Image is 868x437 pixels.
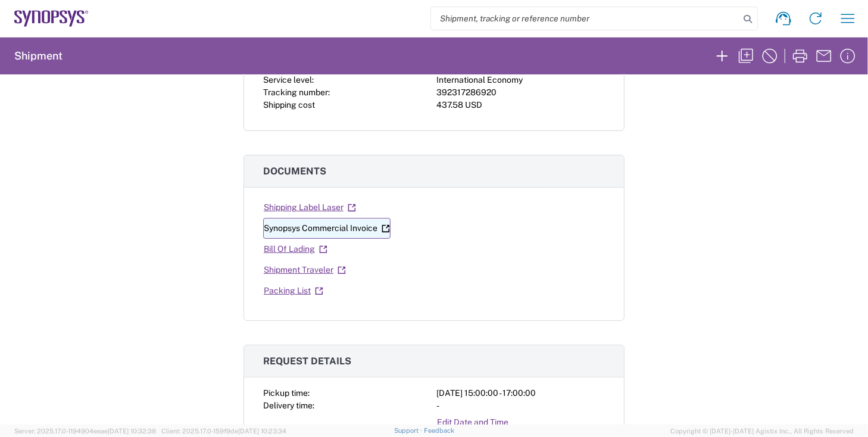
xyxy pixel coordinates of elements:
[263,218,391,239] a: Synopsys Commercial Invoice
[436,399,605,412] div: -
[263,197,357,218] a: Shipping Label Laser
[161,427,286,435] span: Client: 2025.17.0-159f9de
[263,166,326,177] span: Documents
[263,280,324,301] a: Packing List
[263,388,310,398] span: Pickup time:
[108,427,156,435] span: [DATE] 10:32:38
[14,427,156,435] span: Server: 2025.17.0-1194904eeae
[436,387,605,399] div: [DATE] 15:00:00 - 17:00:00
[263,401,314,410] span: Delivery time:
[670,426,854,436] span: Copyright © [DATE]-[DATE] Agistix Inc., All Rights Reserved
[263,239,328,260] a: Bill Of Lading
[436,412,509,433] a: Edit Date and Time
[263,100,315,110] span: Shipping cost
[424,427,454,434] a: Feedback
[263,75,314,85] span: Service level:
[436,86,605,99] div: 392317286920
[436,99,605,111] div: 437.58 USD
[263,355,351,367] span: Request details
[436,74,605,86] div: International Economy
[238,427,286,435] span: [DATE] 10:23:34
[263,88,330,97] span: Tracking number:
[394,427,424,434] a: Support
[14,49,63,63] h2: Shipment
[263,260,346,280] a: Shipment Traveler
[431,7,739,30] input: Shipment, tracking or reference number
